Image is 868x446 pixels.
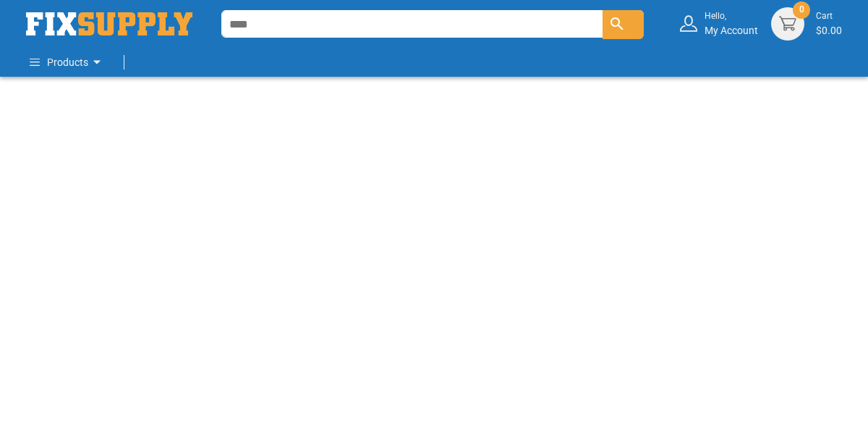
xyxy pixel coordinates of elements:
[30,48,106,77] a: Products
[816,25,842,36] span: $0.00
[816,10,842,22] small: Cart
[603,10,644,39] button: Search
[26,12,192,35] a: store logo
[26,12,192,35] img: Fix Industrial Supply
[705,10,758,37] div: My Account
[705,10,758,22] small: Hello,
[799,4,804,16] span: 0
